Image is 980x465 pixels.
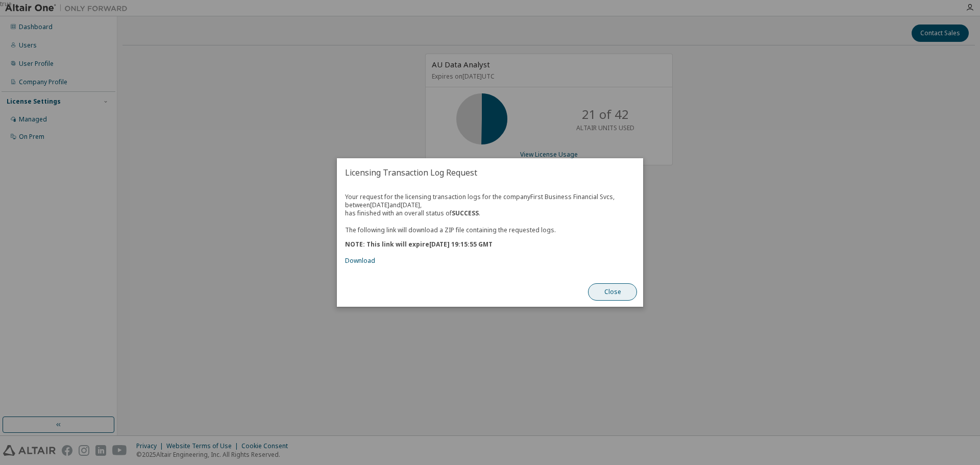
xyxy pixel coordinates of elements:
[337,158,643,187] h2: Licensing Transaction Log Request
[345,256,375,265] a: Download
[452,209,479,217] b: SUCCESS
[345,193,635,265] div: Your request for the licensing transaction logs for the company First Business Financial Svcs , b...
[588,283,637,301] button: Close
[345,226,635,234] p: The following link will download a ZIP file containing the requested logs.
[345,240,493,249] b: NOTE: This link will expire [DATE] 19:15:55 GMT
